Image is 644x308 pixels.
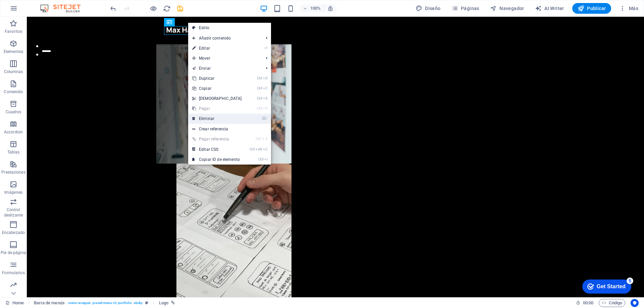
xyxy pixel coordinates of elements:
a: CtrlCCopiar [188,83,246,94]
button: Haz clic para salir del modo de previsualización y seguir editando [149,4,157,12]
span: Mover [188,53,261,63]
i: D [263,76,268,80]
span: Más [619,5,638,12]
i: Este elemento es un preajuste personalizable [145,301,148,305]
p: Contenido [4,89,23,95]
i: C [263,147,268,151]
p: Tablas [7,149,20,155]
a: CtrlVPegar [188,104,246,114]
button: Diseño [413,3,443,14]
i: Este elemento está vinculado [171,301,175,305]
span: Páginas [451,5,479,12]
i: V [263,106,268,111]
p: Encabezado [2,230,25,235]
i: Ctrl [256,137,261,141]
nav: breadcrumb [34,299,175,307]
span: . menu-wrapper .preset-menu-v2-portfolio .sticky [67,299,143,307]
button: Navegador [487,3,527,14]
span: Publicar [578,5,606,12]
p: Accordion [4,129,23,135]
span: Haz clic para seleccionar y doble clic para editar [159,299,168,307]
span: Haz clic para seleccionar y doble clic para editar [34,299,65,307]
i: ⇧ [262,137,265,141]
i: Deshacer: Eliminar elementos (Ctrl+Z) [109,5,117,12]
i: V [265,137,267,141]
button: 3 [15,34,24,35]
a: Ctrl⇧VPegar referencia [188,134,246,144]
a: Haz clic para cancelar la selección y doble clic para abrir páginas [5,299,24,307]
i: Volver a cargar página [163,5,171,12]
i: C [263,86,268,90]
a: ⏎Editar [188,43,246,53]
i: Al redimensionar, ajustar el nivel de zoom automáticamente para ajustarse al dispositivo elegido. [327,5,333,11]
a: Estilo [188,23,271,33]
i: Ctrl [257,76,262,80]
span: Navegador [490,5,524,12]
p: Imágenes [4,190,22,195]
h6: Tiempo de la sesión [576,299,594,307]
p: Columnas [4,69,23,74]
a: Crear referencia [188,124,271,134]
div: Get Started 5 items remaining, 0% complete [5,3,54,17]
span: AI Writer [535,5,564,12]
a: CtrlAltCEditar CSS [188,144,246,155]
button: Páginas [449,3,482,14]
div: 5 [50,1,56,8]
i: ⏎ [264,46,267,50]
div: Diseño (Ctrl+Alt+Y) [413,3,443,14]
img: Editor Logo [39,4,89,12]
i: Ctrl [257,86,262,90]
button: undo [109,4,117,12]
button: Publicar [572,3,611,14]
p: Prestaciones [1,170,25,175]
button: Más [616,3,641,14]
p: Pie de página [1,250,26,255]
span: 00 00 [583,299,593,307]
button: 100% [300,4,324,12]
span: Añadir contenido [188,33,261,43]
button: save [176,4,184,12]
h6: 100% [310,4,321,12]
button: reload [163,4,171,12]
span: Código [602,299,622,307]
span: : [588,300,589,305]
a: ⌦Eliminar [188,114,246,124]
span: Diseño [416,5,441,12]
i: ⌦ [262,116,267,121]
i: Guardar (Ctrl+S) [176,5,184,12]
a: CtrlDDuplicar [188,73,246,83]
button: AI Writer [532,3,567,14]
i: X [263,96,268,101]
i: Ctrl [250,147,255,151]
i: Ctrl [257,96,262,101]
p: Elementos [4,49,23,54]
i: Alt [256,147,262,151]
p: Formularios [2,270,24,275]
i: Ctrl [257,106,262,111]
a: CtrlICopiar ID de elemento [188,155,246,165]
div: Get Started [20,7,49,13]
button: Usercentrics [631,299,639,307]
i: I [264,157,268,162]
p: Cuadros [6,109,21,115]
a: CtrlX[DEMOGRAPHIC_DATA] [188,94,246,104]
p: Favoritos [5,29,22,34]
i: Ctrl [258,157,264,162]
a: Enviar [188,63,261,73]
button: Código [599,299,625,307]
